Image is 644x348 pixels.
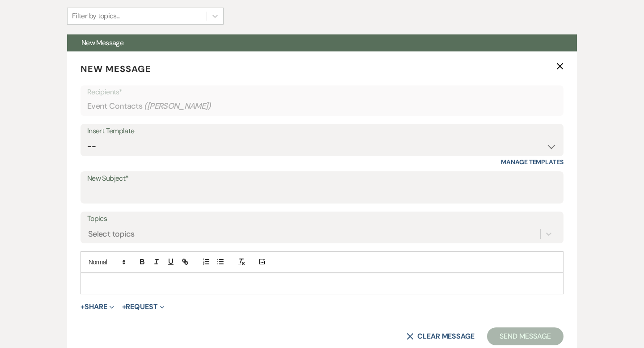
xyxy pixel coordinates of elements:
[80,303,114,310] button: Share
[122,303,126,310] span: +
[87,98,557,115] div: Event Contacts
[80,63,151,75] span: New Message
[87,212,557,225] label: Topics
[81,38,123,47] span: New Message
[144,100,211,112] span: ( [PERSON_NAME] )
[80,303,85,310] span: +
[87,125,557,138] div: Insert Template
[122,303,165,310] button: Request
[88,228,135,240] div: Select topics
[487,327,563,345] button: Send Message
[501,158,563,166] a: Manage Templates
[407,333,475,340] button: Clear message
[87,86,557,98] p: Recipients*
[87,172,557,185] label: New Subject*
[72,11,120,21] div: Filter by topics...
